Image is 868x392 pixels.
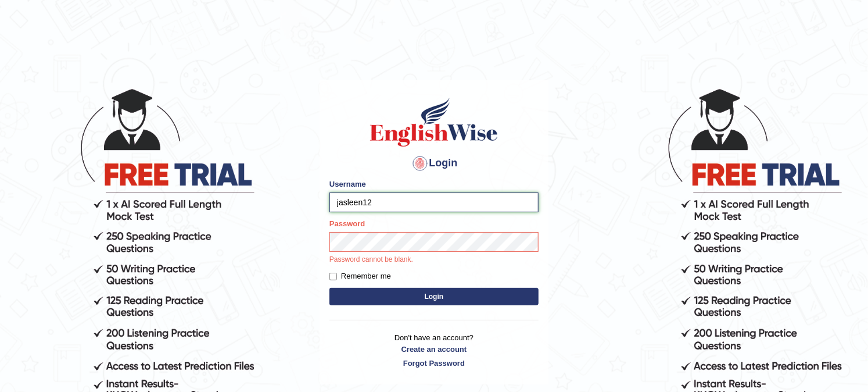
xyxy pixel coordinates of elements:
label: Username [329,179,366,190]
h4: Login [329,154,539,173]
a: Forgot Password [329,358,539,369]
a: Create an account [329,344,539,355]
img: Logo of English Wise sign in for intelligent practice with AI [368,96,500,148]
button: Login [329,288,539,305]
label: Password [329,218,365,229]
p: Don't have an account? [329,332,539,368]
p: Password cannot be blank. [329,255,539,265]
input: Remember me [329,273,337,280]
label: Remember me [329,270,391,282]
